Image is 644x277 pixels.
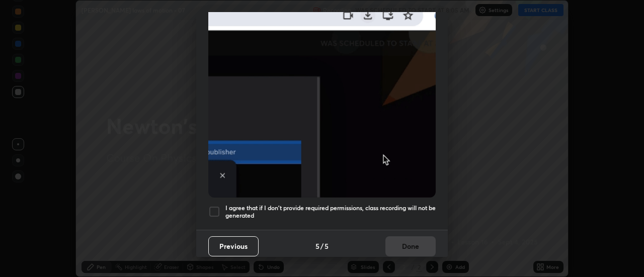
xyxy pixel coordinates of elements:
[208,236,259,256] button: Previous
[225,204,436,220] h5: I agree that if I don't provide required permissions, class recording will not be generated
[315,241,319,251] h4: 5
[320,241,324,251] h4: /
[325,241,329,251] h4: 5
